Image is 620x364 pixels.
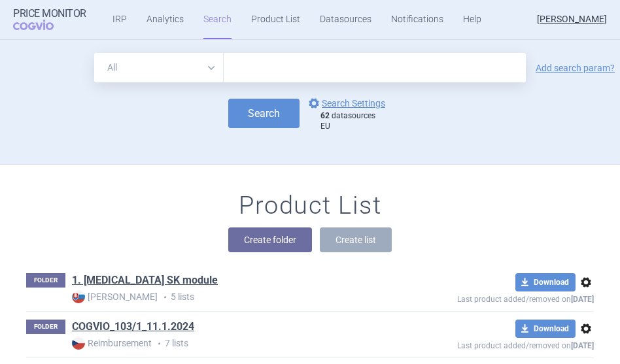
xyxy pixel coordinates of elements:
[320,111,392,131] div: datasources EU
[228,99,300,128] button: Search
[239,191,381,221] h1: Product List
[26,320,65,334] p: FOLDER
[320,111,330,120] strong: 62
[515,320,576,338] button: Download
[72,290,158,303] strong: [PERSON_NAME]
[72,337,152,350] strong: Reimbursement
[306,95,385,111] a: Search Settings
[152,337,165,350] i: •
[320,227,392,252] button: Create list
[72,290,424,304] p: 5 lists
[72,273,218,288] a: 1. [MEDICAL_DATA] SK module
[424,291,594,304] p: Last product added/removed on
[228,227,312,252] button: Create folder
[536,63,615,73] a: Add search param?
[72,290,85,303] img: SK
[72,337,85,350] img: CZ
[72,320,194,334] a: COGVIO_103/1_11.1.2024
[515,273,576,291] button: Download
[571,295,594,304] strong: [DATE]
[13,8,86,20] strong: Price Monitor
[26,273,65,288] p: FOLDER
[571,341,594,350] strong: [DATE]
[13,8,86,31] a: Price MonitorCOGVIO
[72,337,424,350] p: 7 lists
[13,20,72,30] span: COGVIO
[72,273,218,290] h1: 1. Humira SK module
[72,320,194,337] h1: COGVIO_103/1_11.1.2024
[424,338,594,350] p: Last product added/removed on
[158,291,171,304] i: •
